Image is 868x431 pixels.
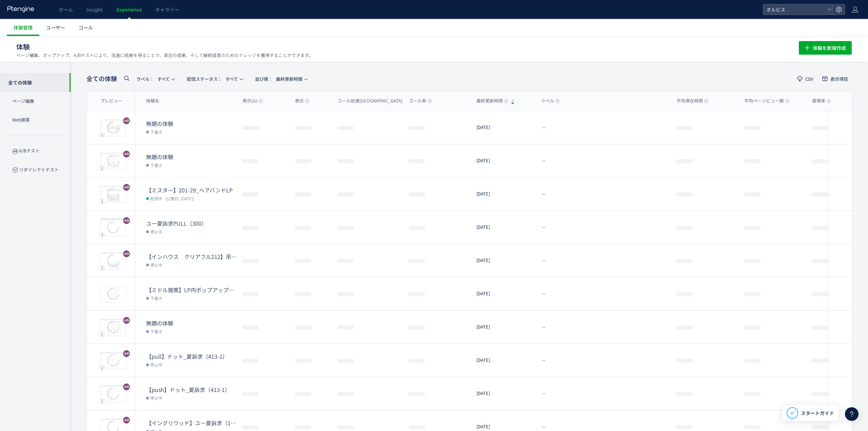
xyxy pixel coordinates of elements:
span: Experience [116,6,142,13]
span: オルビス [764,4,825,15]
span: ホーム [59,6,73,13]
span: ゴール [79,24,93,31]
span: Insight [86,6,103,13]
span: 体験管理 [14,24,33,31]
span: ユーザー [46,24,65,31]
span: スタートガイド [801,410,834,417]
span: ギャラリー [155,6,179,13]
